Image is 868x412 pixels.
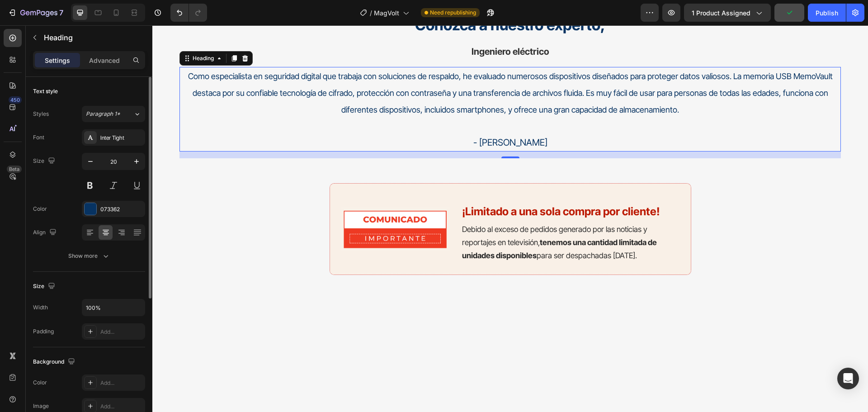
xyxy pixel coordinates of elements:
button: 7 [4,4,67,22]
div: Undo/Redo [170,4,207,22]
div: Font [33,133,44,142]
div: Align [33,227,58,239]
button: Show more [33,248,145,264]
div: Add... [100,328,143,336]
div: Text style [33,87,58,95]
button: Paragraph 1* [82,106,145,122]
div: Publish [816,8,838,18]
p: 7 [59,7,63,18]
img: gempages_522072802015052725-0eefe72e-2b57-4779-a500-6f72c53d738a.png [189,181,298,226]
span: Paragraph 1* [86,110,120,118]
div: Size [33,280,57,293]
div: Width [33,303,48,312]
input: Auto [82,299,145,316]
div: Open Intercom Messenger [837,368,859,389]
span: ¡Limitado a una sola compra por cliente! [310,180,508,193]
div: 450 [9,96,22,104]
span: - [PERSON_NAME] [321,112,395,123]
div: Show more [68,251,110,260]
div: Image [33,402,49,410]
p: Heading [44,32,142,43]
span: 1 product assigned [692,8,750,18]
p: Settings [45,56,70,65]
span: Need republishing [430,9,476,17]
div: Padding [33,327,54,336]
button: 1 product assigned [684,4,771,22]
div: Inter Tight [100,134,143,142]
div: Add... [100,379,143,387]
div: Background [33,356,77,368]
button: Publish [808,4,846,22]
strong: tenemos una cantidad limitada de unidades disponibles [310,213,505,235]
div: Heading [38,29,63,37]
div: Add... [100,403,143,411]
div: Color [33,379,47,387]
div: Color [33,205,47,213]
div: Beta [7,166,22,173]
span: / [370,8,372,18]
div: Size [33,155,57,167]
span: Debido al exceso de pedidos generado por las noticias y reportajes en televisión, para ser despac... [310,199,505,235]
div: Styles [33,110,49,118]
iframe: Design area [152,25,868,412]
div: 073362 [100,205,143,213]
span: MagVolt [374,8,399,18]
p: Advanced [89,56,120,65]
